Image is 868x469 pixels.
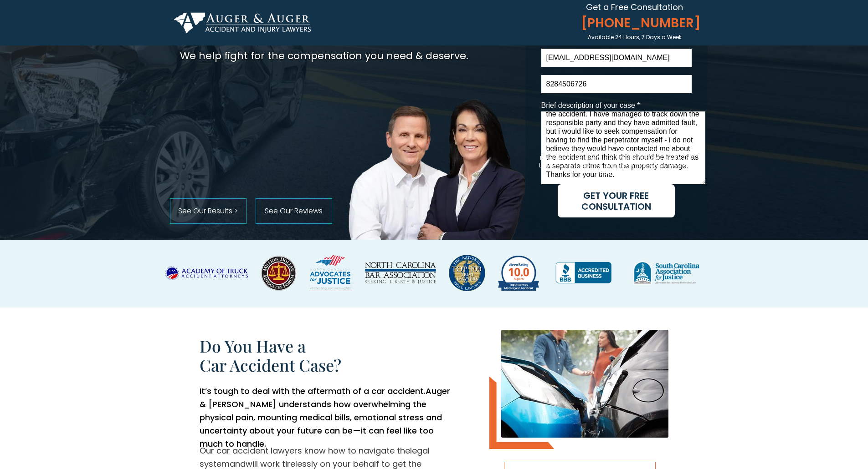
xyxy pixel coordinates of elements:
[489,377,554,449] img: Auger & Auger Accident and Injury Lawyers
[170,207,246,215] span: See Our Results >
[174,12,311,33] img: Auger & Auger Accident and Injury Lawyers
[165,266,248,280] img: ACADEMY OF TRUCK ACCIDENT ATTORNEYS
[346,97,529,240] img: Auger & Auger Accident and Injury Lawyers Founders
[558,184,675,217] button: GET YOUR FREE CONSULTATION
[256,198,332,224] a: See Our Reviews
[552,257,616,289] img: BBB Accredited Business
[539,147,694,177] span: By Providing your phone number, you agree to receive text messages from Auger & Auger Accident an...
[170,198,247,224] a: See Our Results >
[541,101,640,109] span: Brief description of your case *
[309,255,352,291] img: ADVOCATES for JUSTICE
[577,12,695,34] a: [PHONE_NUMBER]
[558,190,675,212] span: GET YOUR FREE CONSULTATION
[200,385,426,397] span: It’s tough to deal with the aftermath of a car accident.
[200,354,341,376] span: Car Accident Case?
[541,75,692,93] input: Phone*
[256,207,332,215] span: See Our Reviews
[365,262,436,284] img: NORTH CAROLINA BAR ASSOCIATION SEEKING LIBERTY & JUSTICE
[577,15,695,31] span: [PHONE_NUMBER]
[628,257,705,290] img: South Carolina Association forJustice
[200,335,306,357] span: Do You Have a
[588,33,682,41] span: Available 24 Hours, 7 Days a Week
[261,255,297,291] img: Million Dollar Advocates Forum
[498,256,539,291] img: Avvo Rating 10.0
[501,330,668,438] img: Auger & Auger Accident and Injury Lawyers
[541,49,692,67] input: Email*
[180,49,468,63] span: We help fight for the compensation you need & deserve.
[586,1,683,13] span: Get a Free Consultation
[200,385,450,449] span: Auger & [PERSON_NAME] understands how overwhelming the physical pain, mounting medical bills, emo...
[449,255,485,291] img: Top 100 Trial Lawyers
